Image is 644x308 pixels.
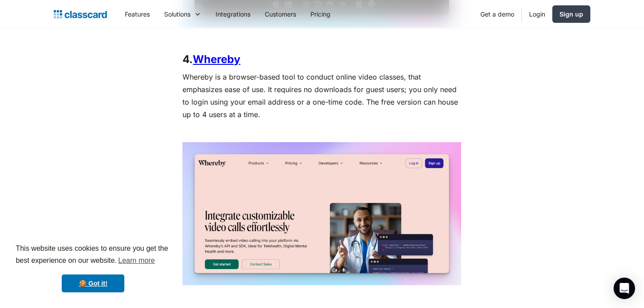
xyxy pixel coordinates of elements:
[164,9,191,19] div: Solutions
[54,8,107,21] a: home
[614,278,635,299] div: Open Intercom Messenger
[193,53,240,66] a: Whereby
[118,4,157,24] a: Features
[62,274,124,292] a: dismiss cookie message
[157,4,208,24] div: Solutions
[258,4,303,24] a: Customers
[208,4,258,24] a: Integrations
[182,290,461,302] p: ‍
[303,4,338,24] a: Pricing
[559,9,583,19] div: Sign up
[16,243,170,267] span: This website uses cookies to ensure you get the best experience on our website.
[182,71,461,121] p: Whereby is a browser-based tool to conduct online video classes, that emphasizes ease of use. It ...
[473,4,521,24] a: Get a demo
[117,254,156,267] a: learn more about cookies
[7,235,179,301] div: cookieconsent
[552,5,590,23] a: Sign up
[522,4,552,24] a: Login
[182,125,461,138] p: ‍
[182,53,461,66] h3: 4.
[182,142,461,285] img: Whereby
[182,31,461,44] p: ‍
